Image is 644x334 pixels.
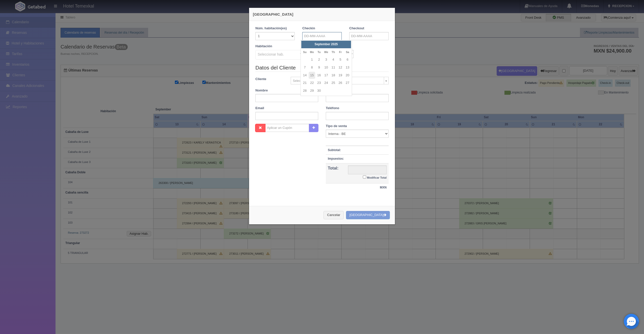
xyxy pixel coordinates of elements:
[349,26,364,31] label: Checkout
[309,56,315,63] a: 1
[349,32,389,40] input: DD-MM-AAAA
[332,51,335,54] span: Thursday
[302,72,308,79] a: 14
[344,72,351,79] a: 20
[323,64,329,71] a: 10
[309,72,315,79] a: 15
[326,155,346,163] th: Impuestos:
[363,175,366,179] input: Modificar Total
[303,51,307,54] span: Sunday
[255,106,264,111] label: Email
[337,72,344,79] a: 19
[330,56,337,63] a: 4
[316,79,322,87] a: 23
[302,79,308,87] a: 21
[316,56,322,63] a: 2
[330,64,337,71] a: 11
[309,64,315,71] a: 8
[326,106,339,111] label: Teléfono
[339,51,342,54] span: Friday
[331,42,338,46] span: 2025
[302,41,307,47] a: Prev
[337,56,344,63] a: 5
[344,64,351,71] a: 13
[309,87,315,94] a: 29
[302,87,308,94] a: 28
[324,211,344,219] button: Cancelar
[293,77,382,85] span: Seleccionar / Crear cliente
[326,163,346,183] th: Total:
[346,51,349,54] span: Saturday
[326,124,347,129] label: Tipo de venta
[310,51,314,54] span: Monday
[317,51,320,54] span: Tuesday
[255,44,272,49] label: Habitación
[380,186,387,189] strong: MXN
[302,64,308,71] a: 7
[326,146,346,155] th: Subtotal:
[323,79,329,87] a: 24
[253,12,391,17] h4: [GEOGRAPHIC_DATA]
[302,26,315,31] label: Checkin
[291,77,389,84] a: Seleccionar / Crear cliente
[316,72,322,79] a: 16
[314,42,330,46] span: September
[309,79,315,87] a: 22
[330,79,337,87] a: 25
[337,79,344,87] a: 26
[323,56,329,63] a: 3
[345,41,351,47] a: Next
[337,64,344,71] a: 12
[303,42,307,46] span: Prev
[344,79,351,87] a: 27
[323,72,329,79] a: 17
[324,51,328,54] span: Wednesday
[258,51,284,57] span: Seleccionar hab.
[265,124,309,132] input: Aplicar un Cupón
[302,32,342,40] input: DD-MM-AAAA
[255,26,287,31] label: Núm. habitación(es)
[255,88,268,93] label: Nombre
[344,56,351,63] a: 6
[316,64,322,71] a: 9
[367,176,387,179] small: Modificar Total
[316,87,322,94] a: 30
[330,72,337,79] a: 18
[255,64,389,72] legend: Datos del Cliente
[252,77,287,82] label: Cliente
[346,42,350,46] span: Next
